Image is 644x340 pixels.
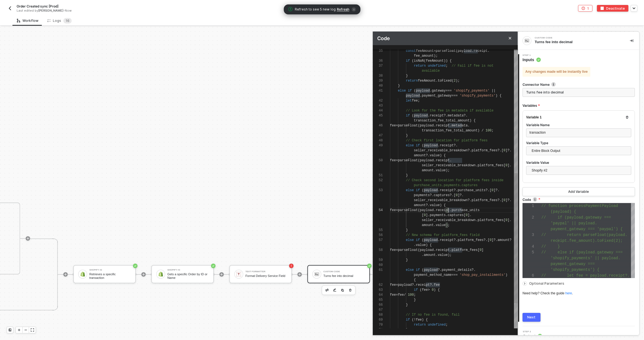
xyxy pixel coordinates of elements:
span: captures [448,213,464,217]
span: value [430,203,440,207]
span: 0 [492,188,493,192]
div: 51 [373,173,383,178]
span: payload [424,144,438,147]
span: Order Created sync [Prod] [17,4,58,9]
span: metadata [448,114,464,118]
span: } [406,134,408,137]
img: integration-icon [524,38,529,43]
span: fee [390,248,396,252]
span: ] [482,248,483,252]
span: else [406,188,414,192]
span: === [452,94,458,98]
span: ?. [444,114,448,118]
span: } [406,258,408,262]
span: amount [414,203,426,207]
span: Shopify #2 [532,166,628,175]
div: 40 [373,83,383,88]
span: { [444,154,446,157]
span: purchase_units.payments.captures [414,183,477,187]
span: amount [422,223,434,227]
span: ( [412,114,414,118]
span: receipt [436,248,450,252]
span: . [434,168,436,172]
span: value [438,253,448,257]
span: ( [422,188,424,192]
span: . [434,159,436,162]
div: 58 [373,248,383,253]
span: ; [446,64,448,68]
span: icon-collapse-right [630,39,633,42]
span: ?. [426,154,430,157]
label: Variable Value [526,160,631,165]
span: ?. [454,188,457,192]
input: Enter description [523,88,635,97]
div: 1 [587,6,589,11]
span: Refresh to see 5 new log [295,7,336,12]
span: gateway [432,89,446,93]
div: 50 [373,158,383,163]
span: ?. [454,238,457,242]
span: ( [412,59,414,63]
span: payment_gateway === [551,262,595,266]
span: { [450,59,452,63]
span: ]. [508,163,511,167]
span: payload [414,114,428,118]
span: undefined [428,64,446,68]
span: Code [377,35,390,41]
button: Next [523,313,540,322]
span: // New schema for platform_fees field [406,233,480,237]
span: Entire Block Output [532,147,628,155]
span: . [436,253,438,257]
span: ?.[ [498,149,504,152]
span: ( [418,159,420,162]
label: Code [523,197,635,202]
span: . [430,89,432,93]
span: { [430,243,432,247]
span: = [396,159,398,162]
img: back [8,6,12,11]
span: ?. [468,198,472,202]
span: purchase_units [452,208,480,212]
span: // Fail if fee is not [452,64,493,68]
span: ) [478,129,480,133]
span: 0 [424,213,426,217]
button: back [7,5,13,12]
span: ]?. [492,238,498,242]
span: ]. [508,218,511,222]
span: ( [418,208,420,212]
span: ( [422,144,424,147]
span: platform_fees [458,238,484,242]
div: Deactivate [606,6,625,11]
span: ); [448,253,452,257]
span: platform_fees [472,149,498,152]
span: . [436,79,438,83]
span: ?. [468,149,472,152]
div: 36 [373,58,383,63]
span: ?. [464,114,467,118]
span: parseFloat [398,208,418,212]
span: } [406,228,408,232]
span: = [396,124,398,128]
span: receipt [440,238,454,242]
span: 0 [456,193,458,197]
span: ?. [426,203,430,207]
span: receipt [436,208,450,212]
span: feeAmount [426,59,444,63]
span: ]?. [506,198,512,202]
span: Refresh [337,7,349,12]
span: (payload) { [551,209,576,214]
div: 1 [523,203,534,209]
span: metadata [452,124,468,128]
span: available [422,69,440,73]
span: 'shopify_payments' [454,89,490,93]
div: 49 [373,143,383,148]
div: Turns fee into decimal [535,40,621,45]
span: 'shopify_payments') { [551,268,599,272]
span: ?. [454,144,457,147]
span: Optional Parameters [529,281,564,286]
span: 0 [506,218,508,222]
span: if [416,188,420,192]
span: isNaN [414,59,424,63]
span: = [396,208,398,212]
